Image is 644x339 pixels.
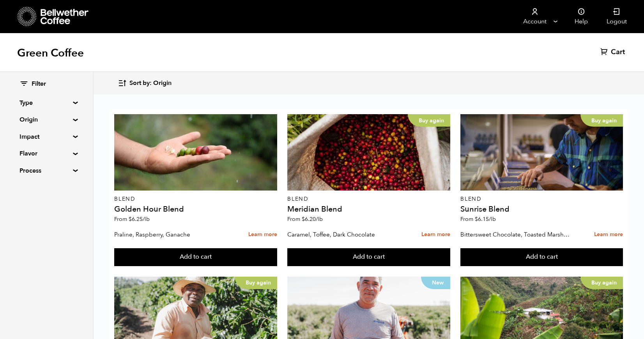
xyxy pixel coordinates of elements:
[143,215,150,223] span: /lb
[316,215,323,223] span: /lb
[475,215,496,223] bdi: 6.15
[580,114,623,127] p: Buy again
[460,229,571,240] p: Bittersweet Chocolate, Toasted Marshmallow, Candied Orange, Praline
[287,248,450,266] button: Add to cart
[114,215,150,223] span: From
[118,74,172,92] button: Sort by: Origin
[489,215,496,223] span: /lb
[19,115,73,124] summary: Origin
[460,248,623,266] button: Add to cart
[114,229,225,240] p: Praline, Raspberry, Ganache
[580,277,623,289] p: Buy again
[17,46,84,60] h1: Green Coffee
[19,98,73,108] summary: Type
[421,277,450,289] p: New
[287,196,450,202] p: Blend
[460,215,496,223] span: From
[408,114,450,127] p: Buy again
[114,205,277,213] h4: Golden Hour Blend
[287,215,323,223] span: From
[421,226,450,243] a: Learn more
[19,149,73,158] summary: Flavor
[129,215,132,223] span: $
[235,277,277,289] p: Buy again
[460,114,623,191] a: Buy again
[302,215,305,223] span: $
[287,229,398,240] p: Caramel, Toffee, Dark Chocolate
[460,196,623,202] p: Blend
[32,80,46,88] span: Filter
[611,48,625,57] span: Cart
[248,226,277,243] a: Learn more
[302,215,323,223] bdi: 6.20
[287,114,450,191] a: Buy again
[475,215,478,223] span: $
[129,79,172,88] span: Sort by: Origin
[114,248,277,266] button: Add to cart
[114,196,277,202] p: Blend
[594,226,623,243] a: Learn more
[287,205,450,213] h4: Meridian Blend
[460,205,623,213] h4: Sunrise Blend
[600,48,627,57] a: Cart
[19,132,73,141] summary: Impact
[129,215,150,223] bdi: 6.25
[19,166,73,175] summary: Process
